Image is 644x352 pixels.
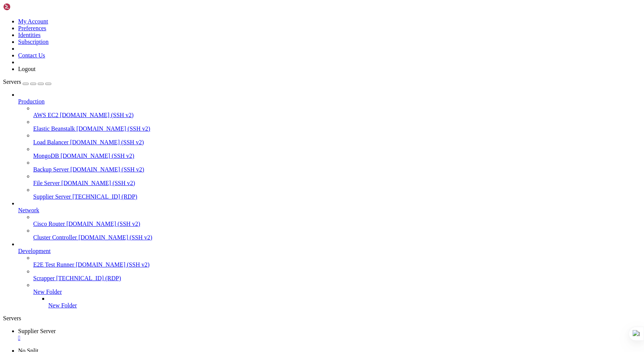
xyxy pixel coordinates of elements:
[33,146,641,159] li: MongoDB [DOMAIN_NAME] (SSH v2)
[33,193,641,200] a: Supplier Server [TECHNICAL_ID] (RDP)
[33,112,58,118] span: AWS EC2
[18,39,49,45] a: Subscription
[33,221,65,227] span: Cisco Router
[33,173,641,187] li: File Server [DOMAIN_NAME] (SSH v2)
[33,159,641,173] li: Backup Server [DOMAIN_NAME] (SSH v2)
[33,119,641,132] li: Elastic Beanstalk [DOMAIN_NAME] (SSH v2)
[3,79,51,85] a: Servers
[18,98,45,105] span: Production
[18,335,641,341] a: 
[33,289,62,295] span: New Folder
[48,302,641,309] a: New Folder
[18,207,39,213] span: Network
[77,125,151,132] span: [DOMAIN_NAME] (SSH v2)
[60,153,134,159] span: [DOMAIN_NAME] (SSH v2)
[72,193,137,200] span: [TECHNICAL_ID] (RDP)
[66,221,140,227] span: [DOMAIN_NAME] (SSH v2)
[33,166,641,173] a: Backup Server [DOMAIN_NAME] (SSH v2)
[56,275,121,281] span: [TECHNICAL_ID] (RDP)
[33,289,641,295] a: New Folder
[18,18,48,25] a: My Account
[33,275,55,281] span: Scrapper
[78,234,152,241] span: [DOMAIN_NAME] (SSH v2)
[33,139,69,145] span: Load Balancer
[33,180,641,187] a: File Server [DOMAIN_NAME] (SSH v2)
[18,248,641,255] a: Development
[33,139,641,146] a: Load Balancer [DOMAIN_NAME] (SSH v2)
[33,275,641,282] a: Scrapper [TECHNICAL_ID] (RDP)
[33,125,641,132] a: Elastic Beanstalk [DOMAIN_NAME] (SSH v2)
[48,295,641,309] li: New Folder
[33,268,641,282] li: Scrapper [TECHNICAL_ID] (RDP)
[33,261,74,268] span: E2E Test Runner
[33,214,641,227] li: Cisco Router [DOMAIN_NAME] (SSH v2)
[18,248,51,254] span: Development
[33,261,641,268] a: E2E Test Runner [DOMAIN_NAME] (SSH v2)
[33,193,71,200] span: Supplier Server
[33,153,59,159] span: MongoDB
[18,66,35,72] a: Logout
[18,25,46,31] a: Preferences
[33,180,60,186] span: File Server
[33,282,641,309] li: New Folder
[33,234,641,241] a: Cluster Controller [DOMAIN_NAME] (SSH v2)
[3,79,21,85] span: Servers
[33,153,641,159] a: MongoDB [DOMAIN_NAME] (SSH v2)
[18,98,641,105] a: Production
[18,328,641,341] a: Supplier Server
[61,180,135,186] span: [DOMAIN_NAME] (SSH v2)
[71,166,144,173] span: [DOMAIN_NAME] (SSH v2)
[3,3,46,11] img: Shellngn
[48,302,77,309] span: New Folder
[33,234,77,241] span: Cluster Controller
[33,105,641,119] li: AWS EC2 [DOMAIN_NAME] (SSH v2)
[60,112,134,118] span: [DOMAIN_NAME] (SSH v2)
[33,112,641,119] a: AWS EC2 [DOMAIN_NAME] (SSH v2)
[33,187,641,200] li: Supplier Server [TECHNICAL_ID] (RDP)
[18,91,641,200] li: Production
[33,255,641,268] li: E2E Test Runner [DOMAIN_NAME] (SSH v2)
[33,125,75,132] span: Elastic Beanstalk
[33,227,641,241] li: Cluster Controller [DOMAIN_NAME] (SSH v2)
[18,241,641,309] li: Development
[33,221,641,227] a: Cisco Router [DOMAIN_NAME] (SSH v2)
[18,52,45,59] a: Contact Us
[70,139,144,145] span: [DOMAIN_NAME] (SSH v2)
[3,315,641,322] div: Servers
[76,261,150,268] span: [DOMAIN_NAME] (SSH v2)
[18,328,56,334] span: Supplier Server
[33,132,641,146] li: Load Balancer [DOMAIN_NAME] (SSH v2)
[18,200,641,241] li: Network
[18,207,641,214] a: Network
[33,166,69,173] span: Backup Server
[18,32,41,38] a: Identities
